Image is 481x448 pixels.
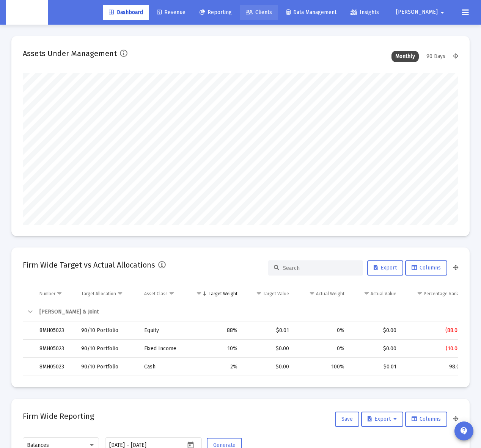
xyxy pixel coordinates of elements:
[144,291,168,297] div: Asset Class
[316,291,344,297] div: Actual Weight
[34,285,76,303] td: Column Number
[200,9,232,16] span: Reporting
[57,291,62,296] span: Show filter options for column 'Number'
[240,5,278,20] a: Clients
[341,416,353,422] span: Save
[361,412,403,427] button: Export
[209,291,237,297] div: Target Weight
[300,345,344,352] div: 0%
[405,412,447,427] button: Columns
[355,327,396,334] div: $0.00
[286,9,336,16] span: Data Management
[412,416,441,422] span: Columns
[371,291,396,297] div: Actual Value
[344,5,385,20] a: Insights
[364,291,369,296] span: Show filter options for column 'Actual Value'
[39,291,55,297] div: Number
[355,363,396,371] div: $0.01
[396,9,438,16] span: [PERSON_NAME]
[76,358,139,376] td: 90/10 Portfolio
[76,340,139,358] td: 90/10 Portfolio
[139,321,188,340] td: Equity
[196,291,202,296] span: Show filter options for column 'Target Weight'
[407,363,467,371] div: 98.00%
[109,9,143,16] span: Dashboard
[157,9,185,16] span: Revenue
[423,51,449,62] div: 90 Days
[248,327,289,334] div: $0.01
[391,51,419,62] div: Monthly
[246,9,272,16] span: Clients
[117,291,123,296] span: Show filter options for column 'Target Allocation'
[23,303,34,321] td: Collapse
[417,291,423,296] span: Show filter options for column 'Percentage Variance'
[243,285,294,303] td: Column Target Value
[294,285,350,303] td: Column Actual Weight
[263,291,289,297] div: Target Value
[335,412,359,427] button: Save
[193,363,237,371] div: 2%
[103,5,149,20] a: Dashboard
[151,5,192,20] a: Revenue
[34,340,76,358] td: 8MH05023
[139,340,188,358] td: Fixed Income
[34,321,76,340] td: 8MH05023
[459,426,468,435] mat-icon: contact_support
[355,345,396,352] div: $0.00
[193,345,237,352] div: 10%
[139,285,188,303] td: Column Asset Class
[402,285,472,303] td: Column Percentage Variance
[351,9,379,16] span: Insights
[300,327,344,334] div: 0%
[23,47,117,60] h2: Assets Under Management
[405,260,447,276] button: Columns
[407,327,467,334] div: (88.00%)
[81,291,116,297] div: Target Allocation
[283,265,357,271] input: Search
[34,358,76,376] td: 8MH05023
[256,291,262,296] span: Show filter options for column 'Target Value'
[12,5,42,20] img: Dashboard
[300,363,344,371] div: 100%
[280,5,343,20] a: Data Management
[407,345,467,352] div: (10.00%)
[374,265,397,271] span: Export
[368,416,397,422] span: Export
[23,259,155,271] h2: Firm Wide Target vs Actual Allocations
[193,327,237,334] div: 88%
[76,285,139,303] td: Column Target Allocation
[139,358,188,376] td: Cash
[23,285,458,376] div: Data grid
[309,291,315,296] span: Show filter options for column 'Actual Weight'
[424,291,467,297] div: Percentage Variance
[187,285,242,303] td: Column Target Weight
[248,363,289,371] div: $0.00
[193,5,238,20] a: Reporting
[438,5,447,20] mat-icon: arrow_drop_down
[248,345,289,352] div: $0.00
[350,285,402,303] td: Column Actual Value
[23,410,94,422] h2: Firm Wide Reporting
[387,5,456,20] button: [PERSON_NAME]
[169,291,174,296] span: Show filter options for column 'Asset Class'
[367,260,403,276] button: Export
[412,265,441,271] span: Columns
[76,321,139,340] td: 90/10 Portfolio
